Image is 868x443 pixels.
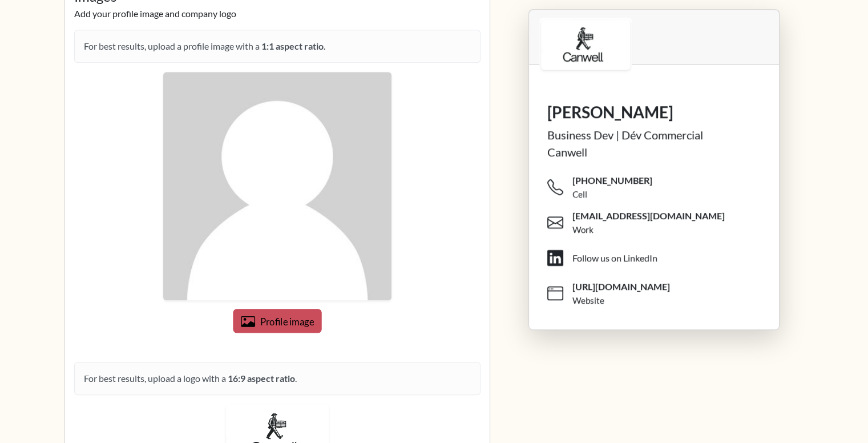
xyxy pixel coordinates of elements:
[547,170,770,206] span: [PHONE_NUMBER]Cell
[572,210,725,222] span: [EMAIL_ADDRESS][DOMAIN_NAME]
[572,174,652,187] span: [PHONE_NUMBER]
[233,309,321,333] button: Profile image
[547,276,770,312] span: [URL][DOMAIN_NAME]Website
[163,72,391,300] img: pfp-placeholder.jpg
[260,315,313,327] span: Profile image
[261,41,324,51] strong: 1:1 aspect ratio
[572,223,594,236] div: Work
[74,30,481,63] div: For best results, upload a profile image with a .
[572,252,657,265] div: Follow us on LinkedIn
[228,373,295,384] strong: 16:9 aspect ratio
[547,241,770,276] span: Follow us on LinkedIn
[547,103,761,122] h1: [PERSON_NAME]
[572,280,670,293] span: [URL][DOMAIN_NAME]
[547,206,770,241] span: [EMAIL_ADDRESS][DOMAIN_NAME]Work
[74,362,481,395] div: For best results, upload a logo with a .
[572,188,587,201] div: Cell
[547,127,761,144] div: Business Dev | Dév Commercial
[74,7,481,21] p: Add your profile image and company logo
[504,9,804,358] div: Lynkle card preview
[572,294,604,307] div: Website
[541,19,630,70] img: logo
[547,144,761,161] div: Canwell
